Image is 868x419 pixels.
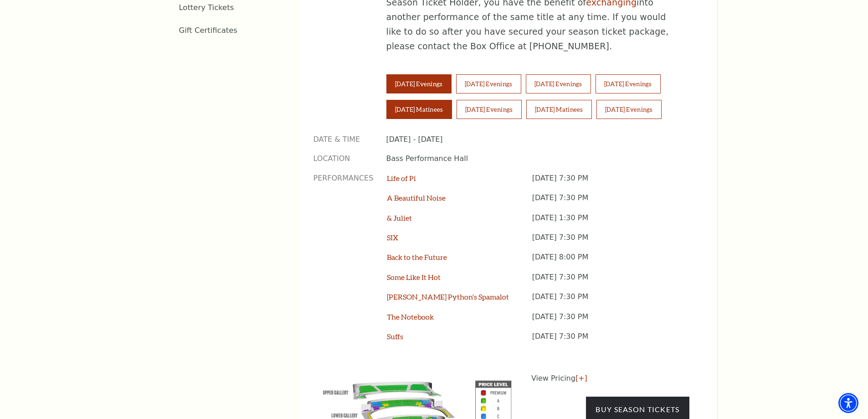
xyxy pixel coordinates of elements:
[387,273,441,281] a: Some Like It Hot
[386,154,689,164] p: Bass Performance Hall
[526,100,592,119] button: [DATE] Matinees
[387,233,398,242] a: SIX
[532,233,689,252] p: [DATE] 7:30 PM
[386,134,689,145] p: [DATE] - [DATE]
[456,74,521,93] button: [DATE] Evenings
[387,332,403,341] a: Suffs
[532,173,689,193] p: [DATE] 7:30 PM
[596,100,662,119] button: [DATE] Evenings
[179,26,237,35] a: Gift Certificates
[387,193,446,202] a: A Beautiful Noise
[313,173,374,352] p: Performances
[526,74,591,93] button: [DATE] Evenings
[532,272,689,292] p: [DATE] 7:30 PM
[531,373,689,384] p: View Pricing
[387,213,412,222] a: & Juliet
[387,174,416,182] a: Life of Pi
[532,312,689,331] p: [DATE] 7:30 PM
[532,252,689,272] p: [DATE] 8:00 PM
[532,331,689,351] p: [DATE] 7:30 PM
[532,292,689,311] p: [DATE] 7:30 PM
[179,3,234,12] a: Lottery Tickets
[575,374,587,383] a: [+]
[838,393,858,413] div: Accessibility Menu
[532,213,689,233] p: [DATE] 1:30 PM
[387,312,434,321] a: The Notebook
[313,134,373,145] p: Date & Time
[313,154,373,164] p: Location
[457,100,522,119] button: [DATE] Evenings
[387,292,509,301] a: [PERSON_NAME] Python's Spamalot
[596,74,661,93] button: [DATE] Evenings
[386,100,452,119] button: [DATE] Matinees
[386,74,452,93] button: [DATE] Evenings
[532,193,689,212] p: [DATE] 7:30 PM
[387,253,447,261] a: Back to the Future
